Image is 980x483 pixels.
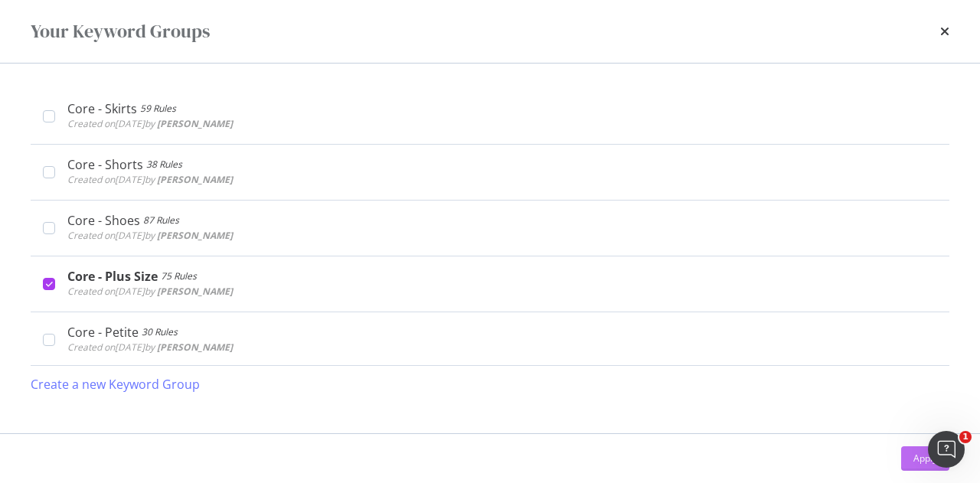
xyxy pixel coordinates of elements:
b: [PERSON_NAME] [157,173,233,186]
div: Core - Shorts [67,157,143,172]
iframe: Intercom live chat [928,431,965,468]
button: Create a new Keyword Group [31,366,200,403]
div: 87 Rules [143,213,179,228]
b: [PERSON_NAME] [157,285,233,298]
div: 75 Rules [161,269,197,284]
div: Core - Petite [67,325,139,340]
div: Core - Plus Size [67,269,158,284]
b: [PERSON_NAME] [157,229,233,242]
div: Core - Skirts [67,101,137,116]
div: Apply [913,452,937,465]
span: 1 [959,431,972,443]
span: Created on [DATE] by [67,285,233,298]
div: 38 Rules [146,157,182,172]
div: times [940,18,949,44]
button: Apply [901,446,949,471]
span: Created on [DATE] by [67,173,233,186]
div: Your Keyword Groups [31,18,210,44]
b: [PERSON_NAME] [157,341,233,354]
div: Core - Shoes [67,213,140,228]
span: Created on [DATE] by [67,229,233,242]
div: 59 Rules [140,101,176,116]
div: 30 Rules [142,325,178,340]
span: Created on [DATE] by [67,341,233,354]
div: Create a new Keyword Group [31,376,200,393]
b: [PERSON_NAME] [157,117,233,130]
span: Created on [DATE] by [67,117,233,130]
